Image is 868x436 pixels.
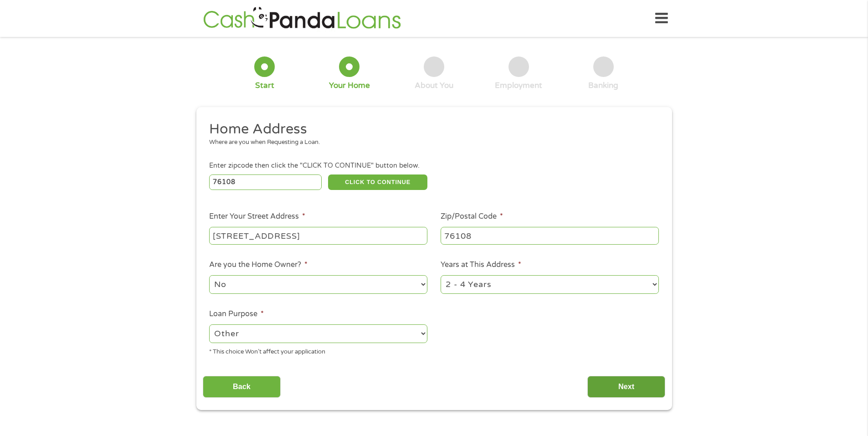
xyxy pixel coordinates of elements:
[203,376,281,398] input: Back
[415,81,453,91] div: About You
[209,260,308,270] label: Are you the Home Owner?
[209,174,322,190] input: Enter Zipcode (e.g 01510)
[209,120,652,138] h2: Home Address
[209,309,264,319] label: Loan Purpose
[495,81,542,91] div: Employment
[587,376,665,398] input: Next
[209,161,658,171] div: Enter zipcode then click the "CLICK TO CONTINUE" button below.
[328,174,427,190] button: CLICK TO CONTINUE
[441,260,521,270] label: Years at This Address
[209,138,652,147] div: Where are you when Requesting a Loan.
[441,212,503,221] label: Zip/Postal Code
[329,81,370,91] div: Your Home
[588,81,618,91] div: Banking
[200,5,404,31] img: GetLoanNow Logo
[209,344,427,357] div: * This choice Won’t affect your application
[255,81,274,91] div: Start
[209,227,427,244] input: 1 Main Street
[209,212,305,221] label: Enter Your Street Address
